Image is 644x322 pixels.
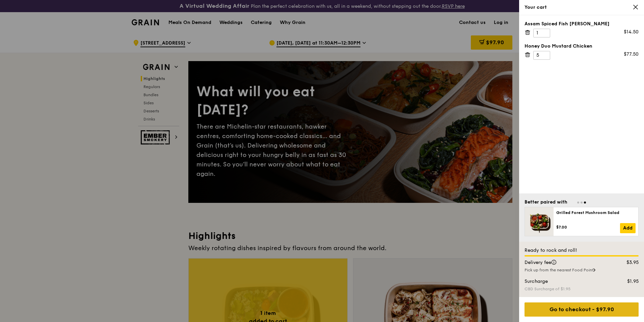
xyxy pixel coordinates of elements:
[520,278,612,285] div: Surcharge
[525,267,639,273] div: Pick up from the nearest Food Point
[525,199,567,206] div: Better paired with
[620,223,636,233] a: Add
[525,21,639,27] div: Assam Spiced Fish [PERSON_NAME]
[624,51,639,58] div: $77.50
[525,43,639,50] div: Honey Duo Mustard Chicken
[556,224,620,230] div: $7.00
[624,29,639,35] div: $14.50
[525,247,639,254] div: Ready to rock and roll!
[525,4,639,11] div: Your cart
[556,210,636,215] div: Grilled Forest Mushroom Salad
[520,259,612,266] div: Delivery fee
[612,278,643,285] div: $1.95
[577,202,579,204] span: Go to slide 1
[584,202,586,204] span: Go to slide 3
[525,286,639,292] div: CBD Surcharge of $1.95
[525,302,639,317] div: Go to checkout - $97.90
[581,202,583,204] span: Go to slide 2
[612,259,643,266] div: $3.95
